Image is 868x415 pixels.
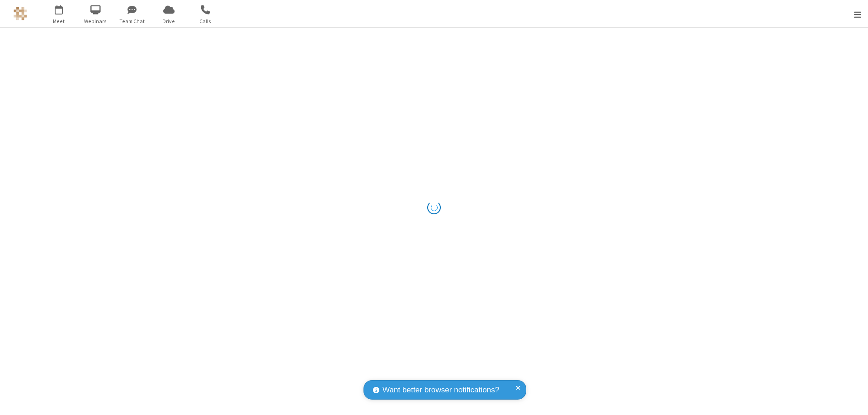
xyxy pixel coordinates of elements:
[152,17,186,25] span: Drive
[79,17,113,25] span: Webinars
[115,17,149,25] span: Team Chat
[382,384,499,396] span: Want better browser notifications?
[42,17,76,25] span: Meet
[189,17,222,25] span: Calls
[14,7,27,20] img: QA Selenium DO NOT DELETE OR CHANGE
